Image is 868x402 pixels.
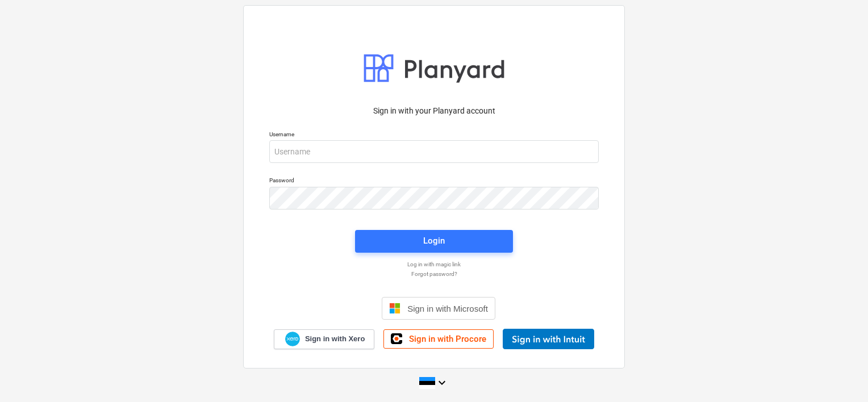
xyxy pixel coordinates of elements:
span: Sign in with Xero [305,334,365,344]
div: Login [423,233,445,248]
span: Sign in with Procore [409,334,486,344]
a: Forgot password? [264,270,604,278]
p: Sign in with your Planyard account [269,105,599,117]
p: Username [269,131,599,140]
img: Microsoft logo [389,303,400,314]
input: Username [269,140,599,163]
img: Xero logo [285,332,300,347]
a: Sign in with Xero [274,329,375,349]
span: Sign in with Microsoft [407,304,488,313]
button: Login [355,230,513,253]
a: Log in with magic link [264,261,604,268]
p: Password [269,177,599,186]
a: Sign in with Procore [383,329,494,349]
i: keyboard_arrow_down [435,376,449,390]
